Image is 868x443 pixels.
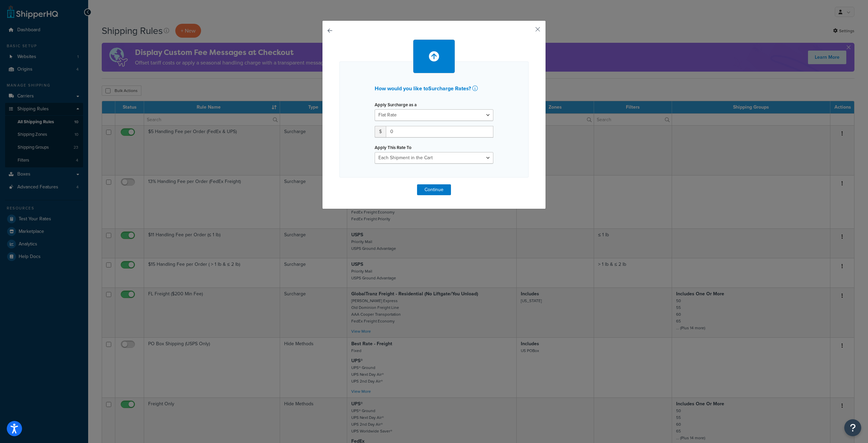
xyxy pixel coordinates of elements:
button: Continue [417,184,451,195]
h2: How would you like to Surcharge Rates ? [375,86,493,92]
span: $ [375,126,386,137]
a: Learn more about setting up shipping rules [472,86,479,92]
label: Apply This Rate To [375,145,411,150]
button: Open Resource Center [844,419,861,436]
label: Apply Surcharge as a [375,102,417,107]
